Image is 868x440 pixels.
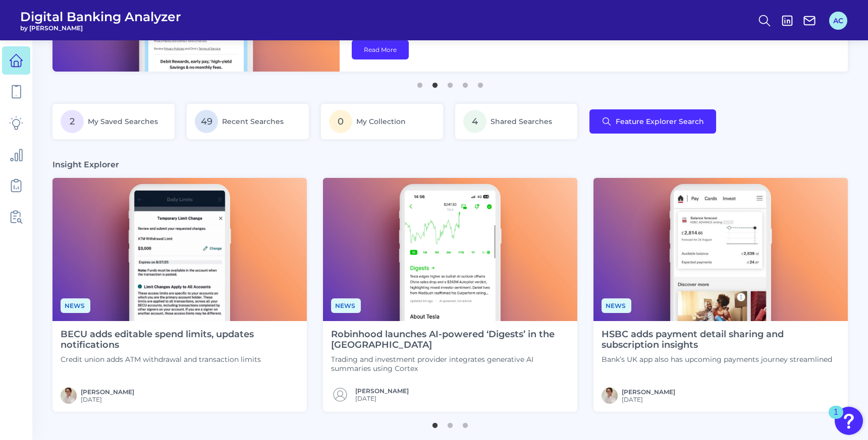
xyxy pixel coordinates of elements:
[430,418,440,428] button: 1
[445,418,455,428] button: 2
[616,117,704,125] span: Feature Explorer Search
[593,178,848,321] img: News - Phone.png
[460,418,470,428] button: 3
[20,9,181,24] span: Digital Banking Analyzer
[491,117,552,126] span: Shared Searches
[622,396,675,403] span: [DATE]
[589,109,716,134] button: Feature Explorer Search
[222,117,284,126] span: Recent Searches
[602,300,631,310] a: News
[61,298,90,313] span: News
[602,298,631,313] span: News
[355,395,409,402] span: [DATE]
[61,388,77,404] img: MIchael McCaw
[455,104,577,139] a: 4Shared Searches
[61,355,299,364] p: Credit union adds ATM withdrawal and transaction limits
[81,388,134,396] a: [PERSON_NAME]
[88,117,158,126] span: My Saved Searches
[61,110,84,133] span: 2
[20,24,181,32] span: by [PERSON_NAME]
[829,12,847,30] button: AC
[352,40,409,59] a: Read More
[331,329,569,351] h4: Robinhood launches AI-powered ‘Digests’ in the [GEOGRAPHIC_DATA]
[622,388,675,396] a: [PERSON_NAME]
[323,178,577,321] img: News - Phone (1).png
[475,78,485,88] button: 5
[415,78,425,88] button: 1
[81,396,134,403] span: [DATE]
[602,329,840,351] h4: HSBC adds payment detail sharing and subscription insights
[445,78,455,88] button: 3
[329,110,352,133] span: 0
[602,388,618,404] img: MIchael McCaw
[331,355,569,373] p: Trading and investment provider integrates generative AI summaries using Cortex
[331,298,361,313] span: News
[602,355,840,364] p: Bank’s UK app also has upcoming payments journey streamlined
[52,104,175,139] a: 2My Saved Searches
[460,78,470,88] button: 4
[355,387,409,395] a: [PERSON_NAME]
[61,329,299,351] h4: BECU adds editable spend limits, updates notifications
[331,300,361,310] a: News
[321,104,443,139] a: 0My Collection
[834,412,838,425] div: 1
[52,178,307,321] img: News - Phone (2).png
[61,300,90,310] a: News
[463,110,486,133] span: 4
[835,407,863,435] button: Open Resource Center, 1 new notification
[356,117,406,126] span: My Collection
[430,78,440,88] button: 2
[52,159,119,170] h3: Insight Explorer
[195,110,218,133] span: 49
[187,104,309,139] a: 49Recent Searches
